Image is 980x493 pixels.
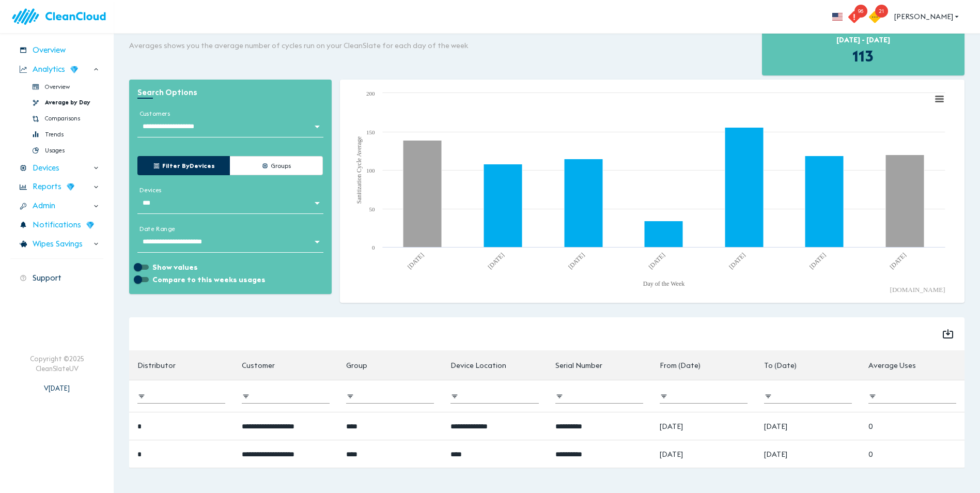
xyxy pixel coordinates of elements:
div: Usages [10,143,103,158]
img: flag_us.eb7bbaae.svg [832,13,843,21]
div: Without Label [140,195,321,211]
div: Average Uses [868,359,916,372]
span: Average by Day [45,98,90,107]
div: Reports [10,178,103,196]
span: Devices [33,162,59,174]
button: Filter byDevices [137,156,230,175]
button: [PERSON_NAME] [890,7,965,26]
div: Admin [10,197,103,215]
h3: Search Options [137,88,323,97]
div: Serial Number [555,359,602,372]
span: Filter by Devices [160,160,215,171]
button: Export [936,321,960,346]
div: Overview [10,80,103,95]
div: Trends [10,127,103,142]
span: Usages [45,146,65,155]
text: [DATE] [728,251,747,270]
td: 0 [860,412,965,440]
span: To (Date) [764,359,810,372]
text: [DATE] [808,251,827,270]
text: 200 [366,90,375,97]
span: [PERSON_NAME] [894,10,960,23]
div: Average by Day [10,95,103,110]
div: Customer [242,359,275,372]
div: Distributor [137,359,176,372]
text: [DATE] [647,251,666,270]
td: [DATE] [756,440,860,468]
div: Group [346,359,367,372]
span: Group [346,359,381,372]
span: [DATE] - [DATE] [836,35,890,44]
p: Averages shows you the average number of cycles run on your CleanSlate for each day of the week [129,40,754,51]
span: 113 [852,46,874,66]
span: Customer [242,359,288,372]
div: To (Date) [764,359,797,372]
text: [DATE] [487,251,506,270]
div: Support [10,269,103,287]
button: Groups [230,156,323,175]
td: [DATE] [651,412,756,440]
span: Admin [33,200,55,212]
span: 21 [875,5,888,18]
text: [DATE] [889,251,908,270]
span: 96 [854,5,867,18]
label: devices [137,184,163,195]
div: Devices [10,159,103,177]
img: wD3W5TX8dC78QAAAABJRU5ErkJggg== [70,66,78,73]
span: Notifications [33,219,81,231]
span: Analytics [33,64,65,75]
text: 100 [366,167,375,174]
div: Wipes Savings [10,235,103,253]
text: [DOMAIN_NAME] [890,286,945,294]
div: From (Date) [660,359,701,372]
div: Device Location [450,359,506,372]
text: Sanitization Cycle Average [355,136,363,204]
img: wD3W5TX8dC78QAAAABJRU5ErkJggg== [67,183,74,191]
img: wD3W5TX8dC78QAAAABJRU5ErkJggg== [86,221,94,229]
div: Without Label [140,234,321,250]
div: Notifications [10,216,103,234]
div: Comparisons [10,111,103,126]
button: more [826,5,849,28]
span: Serial Number [555,359,616,372]
span: Groups [268,160,291,171]
span: Support [33,272,61,284]
span: Reports [33,181,61,193]
text: [DATE] [406,251,425,270]
span: Distributor [137,359,189,372]
div: Analytics [10,60,103,79]
button: 21 [869,2,890,32]
div: Copyright © 2025 CleanSlateUV [30,354,84,373]
td: [DATE] [756,412,860,440]
text: Day of the Week [643,280,685,287]
text: 50 [369,206,376,212]
span: Comparisons [45,114,80,123]
text: 0 [372,244,375,251]
span: Device Location [450,359,520,372]
div: Overview [10,41,103,59]
span: Average Uses [868,359,929,372]
label: customers [137,108,172,119]
td: [DATE] [651,440,756,468]
span: Trends [45,130,64,139]
span: Show values [152,262,198,273]
span: Wipes Savings [33,238,83,250]
text: 150 [366,129,375,135]
button: 96 [849,2,869,32]
div: V [DATE] [44,373,70,393]
span: Overview [45,83,70,91]
div: Without Label [140,118,321,134]
span: From (Date) [660,359,714,372]
span: Overview [33,44,66,56]
td: 0 [860,440,965,468]
img: logo.83bc1f05.svg [10,2,114,32]
label: Date Range [137,223,177,234]
text: [DATE] [567,251,586,270]
span: Compare to this weeks usages [152,274,266,285]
